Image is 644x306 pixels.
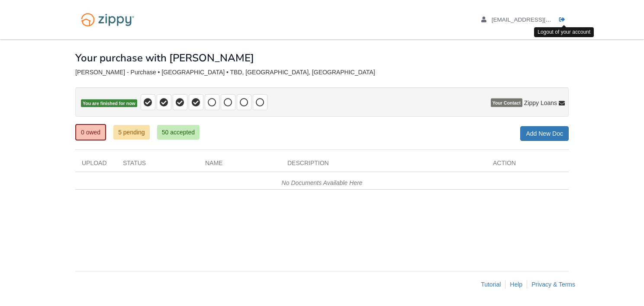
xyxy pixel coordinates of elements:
[75,52,254,64] h1: Your purchase with [PERSON_NAME]
[534,27,594,37] div: Logout of your account
[281,159,486,172] div: Description
[113,125,150,140] a: 5 pending
[486,159,569,172] div: Action
[524,99,557,107] span: Zippy Loans
[492,16,591,23] span: zira83176@outlook.com
[510,281,522,288] a: Help
[531,281,575,288] a: Privacy & Terms
[157,125,200,140] a: 50 accepted
[81,99,137,108] span: You are finished for now
[282,179,363,186] em: No Documents Available Here
[559,16,569,25] a: Log out
[75,9,140,31] img: Logo
[116,159,199,172] div: Status
[481,16,591,25] a: edit profile
[75,159,116,172] div: Upload
[75,124,106,140] a: 0 owed
[75,69,569,76] div: [PERSON_NAME] - Purchase • [GEOGRAPHIC_DATA] • TBD, [GEOGRAPHIC_DATA], [GEOGRAPHIC_DATA]
[481,281,501,288] a: Tutorial
[199,159,281,172] div: Name
[491,99,522,107] span: Your Contact
[520,126,569,141] a: Add New Doc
